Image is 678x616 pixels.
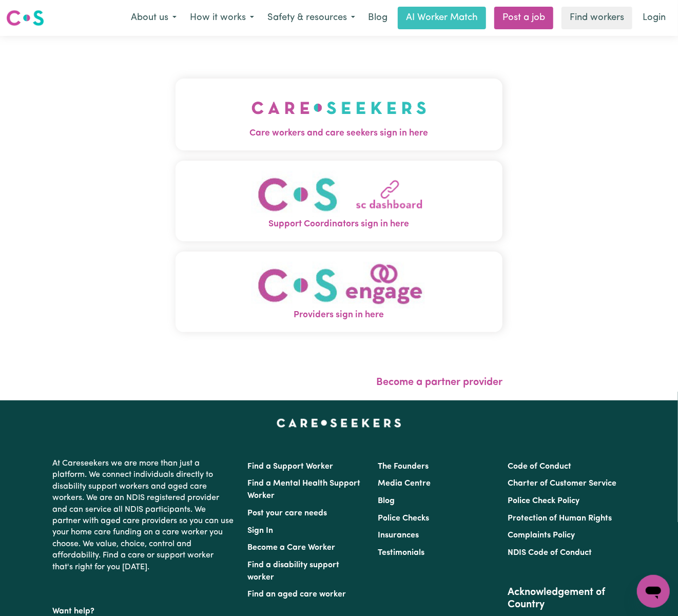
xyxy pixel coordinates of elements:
[508,514,612,523] a: Protection of Human Rights
[378,479,431,488] a: Media Centre
[248,509,327,517] a: Post your care needs
[248,479,361,500] a: Find a Mental Health Support Worker
[636,7,672,29] a: Login
[376,377,502,388] a: Become a partner provider
[508,531,575,540] a: Complaints Policy
[176,127,502,140] span: Care workers and care seekers sign in here
[561,7,632,29] a: Find workers
[508,479,616,488] a: Charter of Customer Service
[176,79,502,150] button: Care workers and care seekers sign in here
[248,590,346,599] a: Find an aged care worker
[378,531,419,540] a: Insurances
[183,7,261,29] button: How it works
[378,514,429,523] a: Police Checks
[248,561,340,582] a: Find a disability support worker
[508,586,625,611] h2: Acknowledgement of Country
[6,9,44,27] img: Careseekers logo
[248,463,334,471] a: Find a Support Worker
[378,549,424,557] a: Testimonials
[6,6,44,30] a: Careseekers logo
[398,7,486,29] a: AI Worker Match
[362,7,394,29] a: Blog
[176,161,502,241] button: Support Coordinators sign in here
[277,419,401,427] a: Careseekers home page
[248,527,274,535] a: Sign In
[378,463,429,471] a: The Founders
[124,7,183,29] button: About us
[248,544,336,552] a: Become a Care Worker
[508,549,592,557] a: NDIS Code of Conduct
[261,7,362,29] button: Safety & resources
[508,463,571,471] a: Code of Conduct
[176,252,502,332] button: Providers sign in here
[508,497,579,505] a: Police Check Policy
[53,454,236,577] p: At Careseekers we are more than just a platform. We connect individuals directly to disability su...
[176,218,502,231] span: Support Coordinators sign in here
[378,497,395,505] a: Blog
[176,309,502,322] span: Providers sign in here
[494,7,553,29] a: Post a job
[637,575,670,608] iframe: Button to launch messaging window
